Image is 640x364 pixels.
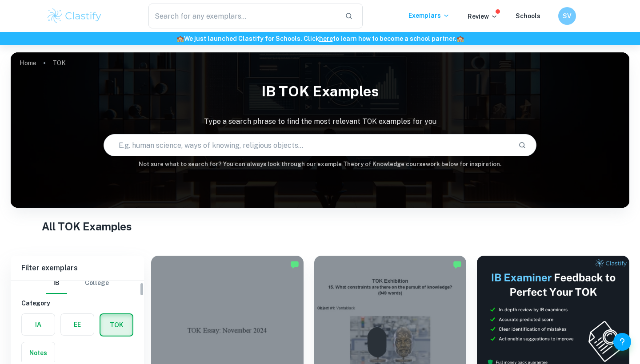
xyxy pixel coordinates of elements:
[100,314,132,336] button: TOK
[2,34,638,44] h6: We just launched Clastify for Schools. Click to learn how to become a school partner.
[52,58,66,68] p: TOK
[558,7,576,25] button: SV
[11,77,629,106] h1: IB TOK examples
[408,11,450,20] p: Exemplars
[290,260,299,269] img: Marked
[22,342,55,364] button: Notes
[46,273,109,294] div: Filter type choice
[11,256,144,281] h6: Filter exemplars
[46,7,103,25] img: Clastify logo
[468,12,498,21] p: Review
[61,314,94,335] button: EE
[613,333,631,351] button: Help and Feedback
[22,314,55,335] button: IA
[85,273,109,294] button: College
[515,138,530,153] button: Search
[319,35,333,42] a: here
[148,4,338,28] input: Search for any exemplars...
[176,35,184,42] span: 🏫
[21,298,133,308] h6: Category
[20,57,36,69] a: Home
[104,133,511,158] input: E.g. human science, ways of knowing, religious objects...
[42,218,599,234] h1: All TOK Examples
[562,11,572,21] h6: SV
[516,12,540,20] a: Schools
[46,273,67,294] button: IB
[11,116,629,127] p: Type a search phrase to find the most relevant TOK examples for you
[456,35,464,42] span: 🏫
[11,160,629,169] h6: Not sure what to search for? You can always look through our example Theory of Knowledge coursewo...
[453,260,462,269] img: Marked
